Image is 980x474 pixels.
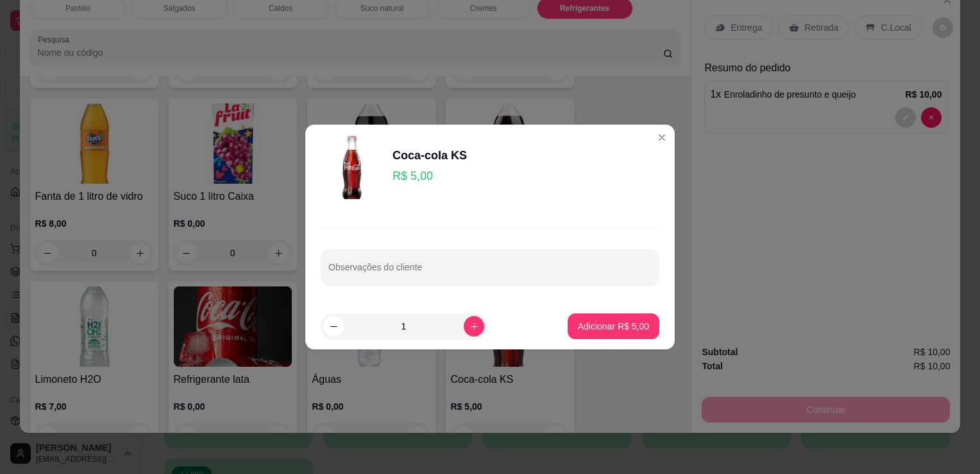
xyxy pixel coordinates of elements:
p: R$ 5,00 [393,167,467,185]
button: increase-product-quantity [464,316,484,337]
div: Coca-cola KS [393,146,467,164]
p: Adicionar R$ 5,00 [578,320,649,333]
button: Adicionar R$ 5,00 [568,313,659,339]
button: decrease-product-quantity [323,316,344,337]
input: Observações do cliente [328,266,652,279]
button: Close [652,127,672,148]
img: product-image [321,135,385,199]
